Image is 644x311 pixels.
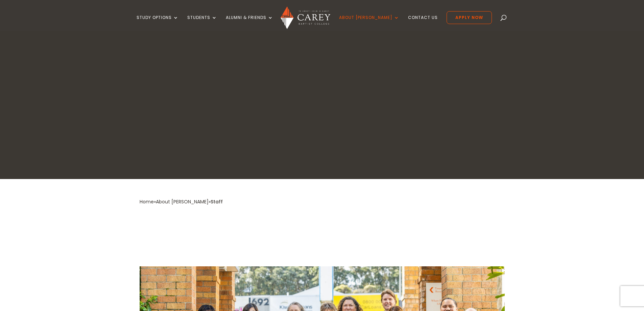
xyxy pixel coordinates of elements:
a: Contact Us [408,15,438,31]
a: Students [187,15,217,31]
span: » » [140,198,223,205]
a: About [PERSON_NAME] [156,198,209,205]
a: Alumni & Friends [226,15,273,31]
a: Study Options [137,15,178,31]
img: Carey Baptist College [281,6,330,29]
a: Home [140,198,154,205]
span: Staff [211,198,223,205]
a: About [PERSON_NAME] [339,15,399,31]
a: Apply Now [447,11,492,24]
